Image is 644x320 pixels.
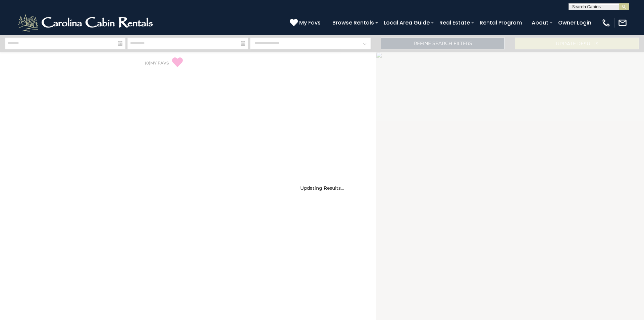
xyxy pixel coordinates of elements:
a: My Favs [290,18,322,27]
a: Browse Rentals [329,17,377,29]
a: Rental Program [476,17,525,29]
a: About [528,17,552,29]
img: phone-regular-white.png [601,18,611,28]
a: Owner Login [555,17,595,29]
img: White-1-2.png [17,13,156,33]
img: mail-regular-white.png [618,18,627,28]
span: My Favs [299,18,321,27]
a: Local Area Guide [380,17,433,29]
a: Real Estate [436,17,473,29]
